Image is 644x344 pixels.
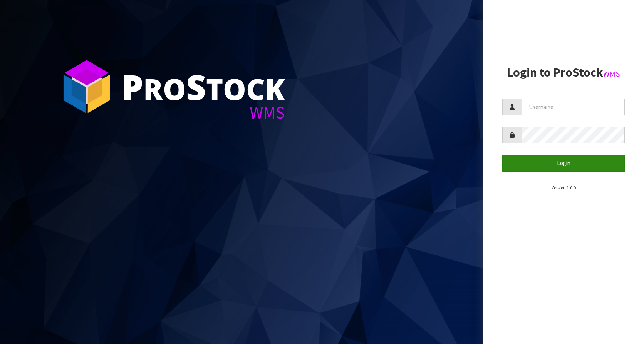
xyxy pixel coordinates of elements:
[502,155,625,171] button: Login
[58,58,116,115] img: ProStock Cube
[603,69,620,79] small: WMS
[552,185,576,190] small: Version 1.0.0
[522,99,625,115] input: Username
[502,66,625,79] h2: Login to ProStock
[186,63,206,110] span: S
[121,69,285,104] div: ro tock
[121,63,143,110] span: P
[121,104,285,121] div: WMS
